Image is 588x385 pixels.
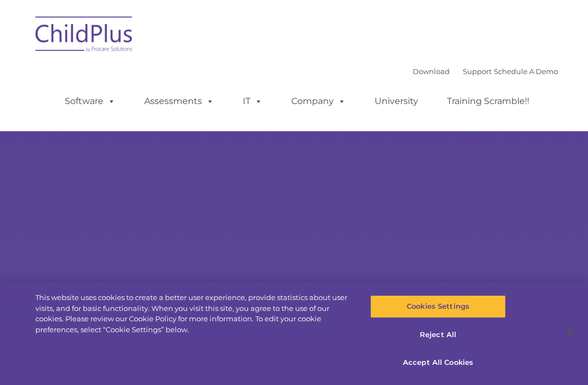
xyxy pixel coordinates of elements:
a: University [364,90,429,112]
a: Training Scramble!! [436,90,540,112]
button: Accept All Cookies [370,351,505,374]
button: Cookies Settings [370,295,505,318]
button: Reject All [370,323,505,346]
a: Company [280,90,357,112]
img: ChildPlus by Procare Solutions [30,9,139,63]
a: Support [463,67,492,76]
a: Software [54,90,126,112]
a: Assessments [133,90,225,112]
a: Schedule A Demo [494,67,558,76]
div: This website uses cookies to create a better user experience, provide statistics about user visit... [35,292,353,335]
a: Download [413,67,450,76]
font: | [413,67,558,76]
button: Close [559,320,583,344]
a: IT [232,90,273,112]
